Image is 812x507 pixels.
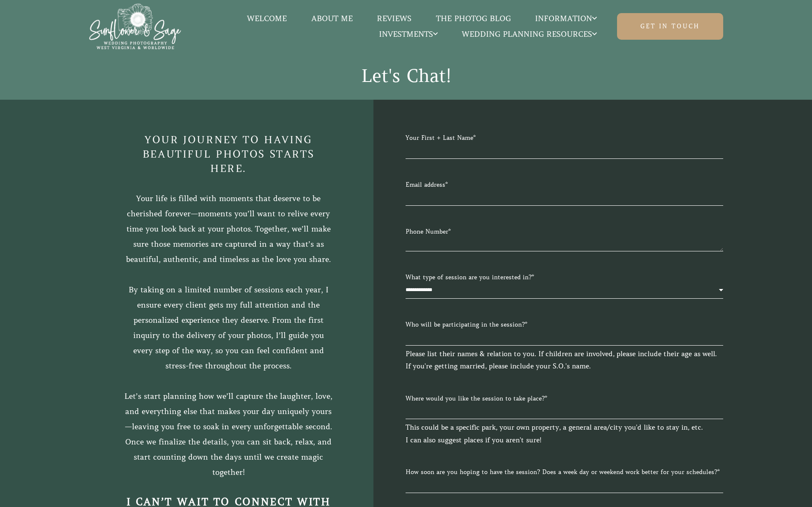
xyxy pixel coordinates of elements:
label: How soon are you hoping to have the session? Does a week day or weekend work better for your sche... [406,467,723,479]
label: What type of session are you interested in? [406,273,723,284]
a: Reviews [365,13,424,24]
img: Sunflower & Sage Wedding Photography [89,3,182,50]
label: Where would you like the session to take place? [406,394,723,405]
span: Get in touch [640,22,700,30]
span: Information [535,14,597,23]
label: Your First + Last Name [406,133,723,144]
a: About Me [299,13,365,24]
p: By taking on a limited number of sessions each year, I ensure every client gets my full attention... [123,282,334,373]
span: Investments [379,30,438,38]
a: Welcome [235,13,299,24]
p: Your life is filled with moments that deserve to be cherished forever—moments you’ll want to reli... [123,191,334,267]
p: Let’s start planning how we’ll capture the laughter, love, and everything else that makes your da... [123,389,334,480]
h1: Let's Chat! [195,63,617,90]
a: Information [523,13,609,24]
p: This could be a specific park, your own property, a general area/city you'd like to stay in, etc.... [406,421,723,446]
label: Email address [406,180,723,191]
a: The Photog Blog [424,13,523,24]
a: Get in touch [617,13,723,39]
span: Wedding Planning Resources [462,30,597,38]
p: Please list their names & relation to you. If children are involved, please include their age as ... [406,348,723,373]
label: Who will be participating in the session? [406,320,723,331]
a: Investments [367,29,450,40]
label: Phone Number [406,227,723,238]
h3: YOUR JOURNEY TO HAVING BEAUTIFUL PHOTOS STARTS HERE. [123,133,334,176]
a: Wedding Planning Resources [450,29,609,40]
